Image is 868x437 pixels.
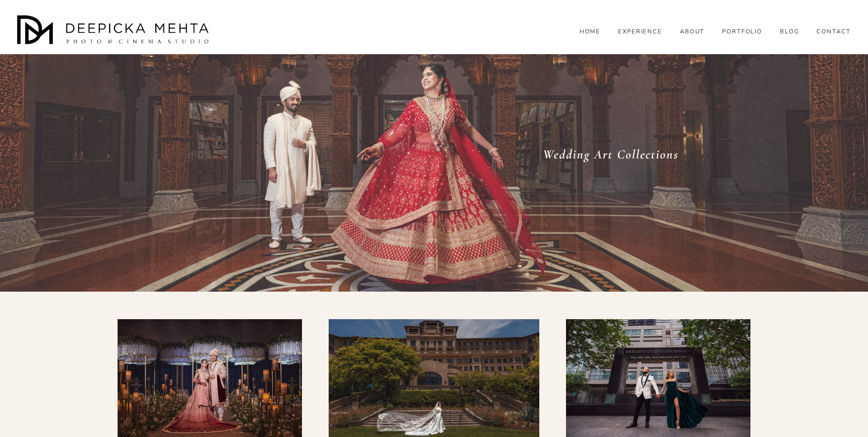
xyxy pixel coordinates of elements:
a: CONTACT [816,28,851,36]
a: HOME [580,28,601,36]
span: BLOG [780,28,799,36]
a: folder dropdown [780,28,799,36]
a: ABOUT [680,28,705,36]
em: Wedding Art Collections [543,147,679,162]
a: EXPERIENCE [618,28,663,36]
img: Austin Wedding Photographer - Deepicka Mehta Photography &amp; Cinematography [17,15,212,47]
a: PORTFOLIO [722,28,763,36]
